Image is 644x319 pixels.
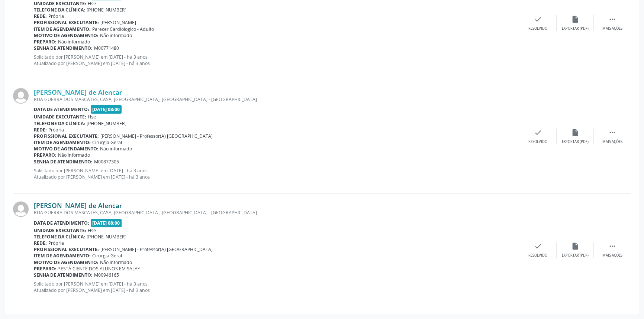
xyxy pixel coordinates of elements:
[100,133,213,139] span: [PERSON_NAME] - Professor(A) [GEOGRAPHIC_DATA]
[34,88,122,96] a: [PERSON_NAME] de Alencar
[34,152,57,158] b: Preparo:
[92,139,122,146] span: Cirurgia Geral
[88,227,96,234] span: Hse
[13,201,29,217] img: img
[100,246,213,253] span: [PERSON_NAME] - Professor(A) [GEOGRAPHIC_DATA]
[528,139,547,144] div: Resolvido
[34,133,99,139] b: Profissional executante:
[58,152,90,158] span: Não informado
[87,120,126,127] span: [PHONE_NUMBER]
[58,39,90,45] span: Não informado
[100,32,132,39] span: Não informado
[34,45,93,51] b: Senha de atendimento:
[562,139,589,144] div: Exportar (PDF)
[88,114,96,120] span: Hse
[571,15,579,23] i: insert_drive_file
[91,219,122,227] span: [DATE] 08:00
[34,227,86,234] b: Unidade executante:
[571,242,579,250] i: insert_drive_file
[100,19,136,26] span: [PERSON_NAME]
[602,253,622,258] div: Mais ações
[34,259,99,266] b: Motivo de agendamento:
[34,281,519,293] p: Solicitado por [PERSON_NAME] em [DATE] - há 3 anos Atualizado por [PERSON_NAME] em [DATE] - há 3 ...
[100,146,132,152] span: Não informado
[34,246,99,253] b: Profissional executante:
[602,26,622,31] div: Mais ações
[48,13,64,19] span: Própria
[34,234,85,240] b: Telefone da clínica:
[34,220,89,226] b: Data de atendimento:
[602,139,622,144] div: Mais ações
[91,105,122,114] span: [DATE] 08:00
[562,253,589,258] div: Exportar (PDF)
[13,88,29,104] img: img
[608,128,616,137] i: 
[100,259,132,266] span: Não informado
[34,127,47,133] b: Rede:
[34,209,519,216] div: RUA GUERRA DOS MASCATES, CASA, [GEOGRAPHIC_DATA], [GEOGRAPHIC_DATA] - [GEOGRAPHIC_DATA]
[34,120,85,127] b: Telefone da clínica:
[534,128,542,137] i: check
[528,253,547,258] div: Resolvido
[92,253,122,259] span: Cirurgia Geral
[34,96,519,102] div: RUA GUERRA DOS MASCATES, CASA, [GEOGRAPHIC_DATA], [GEOGRAPHIC_DATA] - [GEOGRAPHIC_DATA]
[92,26,154,32] span: Parecer Cardiologico - Adulto
[34,13,47,19] b: Rede:
[34,266,57,272] b: Preparo:
[534,15,542,23] i: check
[608,15,616,23] i: 
[34,114,86,120] b: Unidade executante:
[528,26,547,31] div: Resolvido
[48,240,64,246] span: Própria
[94,159,119,165] span: M00877305
[34,54,519,66] p: Solicitado por [PERSON_NAME] em [DATE] - há 3 anos Atualizado por [PERSON_NAME] em [DATE] - há 3 ...
[34,272,93,278] b: Senha de atendimento:
[94,272,119,278] span: M00946165
[608,242,616,250] i: 
[34,159,93,165] b: Senha de atendimento:
[58,266,140,272] span: *ESTÁ CIENTE DOS ALUNOS EM SALA*
[94,45,119,51] span: M00771480
[34,146,99,152] b: Motivo de agendamento:
[34,106,89,113] b: Data de atendimento:
[34,201,122,209] a: [PERSON_NAME] de Alencar
[87,7,126,13] span: [PHONE_NUMBER]
[34,139,91,146] b: Item de agendamento:
[34,240,47,246] b: Rede:
[88,0,96,7] span: Hse
[571,128,579,137] i: insert_drive_file
[34,26,91,32] b: Item de agendamento:
[87,234,126,240] span: [PHONE_NUMBER]
[34,253,91,259] b: Item de agendamento:
[34,39,57,45] b: Preparo:
[34,7,85,13] b: Telefone da clínica:
[48,127,64,133] span: Própria
[34,19,99,26] b: Profissional executante:
[562,26,589,31] div: Exportar (PDF)
[534,242,542,250] i: check
[34,32,99,39] b: Motivo de agendamento:
[34,0,86,7] b: Unidade executante:
[34,167,519,180] p: Solicitado por [PERSON_NAME] em [DATE] - há 3 anos Atualizado por [PERSON_NAME] em [DATE] - há 3 ...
